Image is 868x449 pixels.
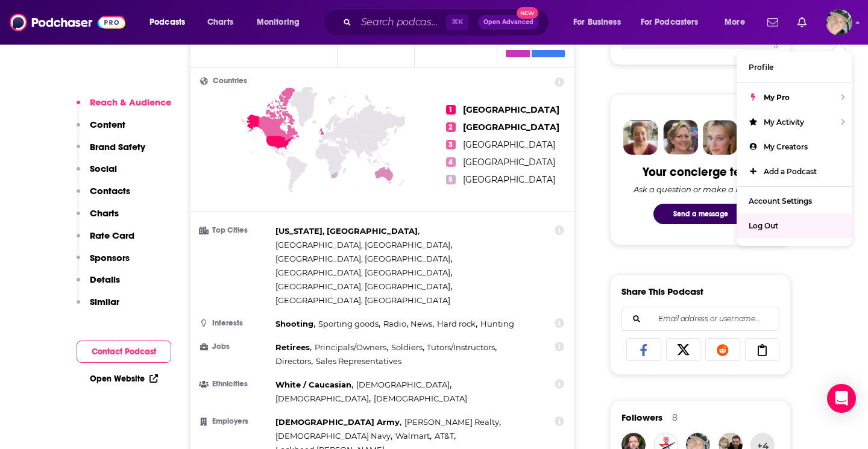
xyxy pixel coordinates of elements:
span: , [391,341,424,354]
span: [GEOGRAPHIC_DATA] [463,122,559,133]
button: open menu [716,13,760,32]
span: Hard rock [437,319,476,328]
p: Similar [90,296,119,307]
p: Contacts [90,185,130,196]
span: , [275,252,452,266]
span: , [275,429,392,443]
span: For Business [573,14,621,31]
span: Hunting [480,319,514,328]
span: , [383,317,408,331]
span: , [275,224,420,238]
span: White / Caucasian [275,380,351,389]
h3: Interests [200,319,271,327]
button: open menu [141,13,201,32]
div: Ask a question or make a request. [634,184,767,194]
h3: Jobs [200,343,271,351]
span: Retirees [275,342,310,352]
span: , [427,341,497,354]
a: Copy Link [745,338,780,361]
div: Search followers [621,307,779,331]
span: Sporting goods [318,319,379,328]
a: Share on Facebook [626,338,661,361]
img: Jules Profile [703,120,738,155]
span: ⌘ K [446,14,468,30]
img: User Profile [826,9,852,36]
span: , [275,266,452,280]
span: [GEOGRAPHIC_DATA] [463,139,555,150]
span: Shooting [275,319,313,328]
a: Add a Podcast [737,159,852,184]
button: Social [77,163,117,185]
span: , [410,317,434,331]
a: My Creators [737,134,852,159]
span: 4 [446,157,456,167]
span: [DEMOGRAPHIC_DATA] [275,394,369,403]
span: Profile [749,63,773,72]
span: Radio [383,319,406,328]
span: , [395,429,432,443]
span: For Podcasters [641,14,699,31]
button: Similar [77,296,119,318]
button: Show profile menu [826,9,852,36]
span: , [404,415,501,429]
span: , [275,415,401,429]
button: open menu [248,13,315,32]
a: Account Settings [737,189,852,213]
button: Rate Card [77,230,134,252]
span: Sales Representatives [316,356,401,366]
span: Monitoring [257,14,300,31]
span: , [315,341,388,354]
span: [US_STATE], [GEOGRAPHIC_DATA] [275,226,418,236]
span: [GEOGRAPHIC_DATA], [GEOGRAPHIC_DATA] [275,254,450,263]
span: Countries [213,77,247,85]
span: , [356,378,451,392]
img: Sydney Profile [623,120,658,155]
h3: Ethnicities [200,380,271,388]
span: Add a Podcast [764,167,817,176]
span: [GEOGRAPHIC_DATA], [GEOGRAPHIC_DATA] [275,268,450,277]
button: open menu [565,13,636,32]
p: Content [90,119,125,130]
span: Principals/Owners [315,342,386,352]
button: Open AdvancedNew [478,15,539,30]
span: [DEMOGRAPHIC_DATA] [374,394,467,403]
span: AT&T [435,431,454,441]
span: Log Out [749,221,778,230]
a: Share on Reddit [705,338,740,361]
span: , [275,238,452,252]
a: Share on X/Twitter [666,338,701,361]
span: 5 [446,175,456,184]
p: Details [90,274,120,285]
a: Show notifications dropdown [793,12,811,33]
button: Content [77,119,125,141]
div: Open Intercom Messenger [827,384,856,413]
button: Sponsors [77,252,130,274]
h3: Share This Podcast [621,286,703,297]
span: Account Settings [749,196,812,206]
a: Open Website [90,374,158,384]
img: Podchaser - Follow, Share and Rate Podcasts [10,11,125,34]
span: Logged in as GunTalkJohnson [826,9,852,36]
span: [GEOGRAPHIC_DATA] [463,174,555,185]
span: Charts [207,14,233,31]
p: Reach & Audience [90,96,171,108]
span: [DEMOGRAPHIC_DATA] Navy [275,431,391,441]
span: 1 [446,105,456,115]
div: Search podcasts, credits, & more... [335,8,561,36]
button: Details [77,274,120,296]
p: Social [90,163,117,174]
span: [GEOGRAPHIC_DATA], [GEOGRAPHIC_DATA] [275,295,450,305]
span: , [275,378,353,392]
span: [PERSON_NAME] Realty [404,417,499,427]
span: Podcasts [149,14,185,31]
p: Rate Card [90,230,134,241]
span: , [275,354,313,368]
button: Contacts [77,185,130,207]
span: , [275,392,371,406]
span: [GEOGRAPHIC_DATA], [GEOGRAPHIC_DATA] [275,281,450,291]
button: Charts [77,207,119,230]
ul: Show profile menu [737,51,852,246]
input: Search podcasts, credits, & more... [356,13,446,32]
span: [GEOGRAPHIC_DATA] [463,104,559,115]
